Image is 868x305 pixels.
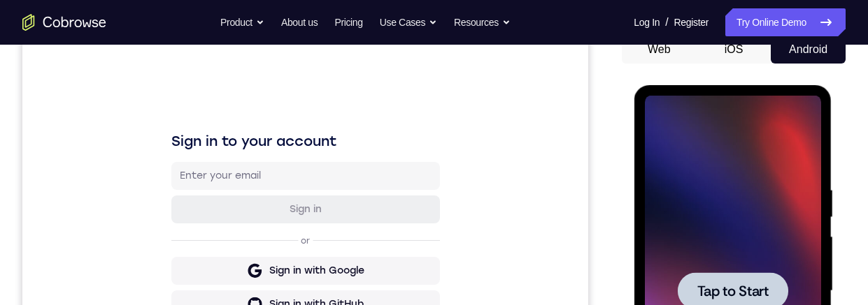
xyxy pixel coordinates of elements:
p: or [276,200,290,211]
a: Log In [634,8,660,36]
input: Enter your email [157,133,409,147]
a: Pricing [334,8,362,36]
button: Tap to Start [43,187,154,224]
a: Go to the home page [22,14,106,31]
span: / [665,14,668,31]
button: iOS [697,36,771,64]
span: Tap to Start [63,199,134,213]
button: Product [220,8,264,36]
h1: Sign in to your account [149,96,418,115]
a: About us [281,8,318,36]
button: Sign in with Google [149,221,418,249]
div: Sign in with GitHub [247,262,341,276]
button: Sign in with GitHub [149,255,418,283]
a: Register [674,8,709,36]
button: Use Cases [380,8,437,36]
button: Sign in [149,160,418,188]
button: Resources [454,8,511,36]
div: Sign in with Google [247,228,342,242]
button: Web [622,36,697,64]
a: Try Online Demo [725,8,846,36]
button: Android [771,36,846,64]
